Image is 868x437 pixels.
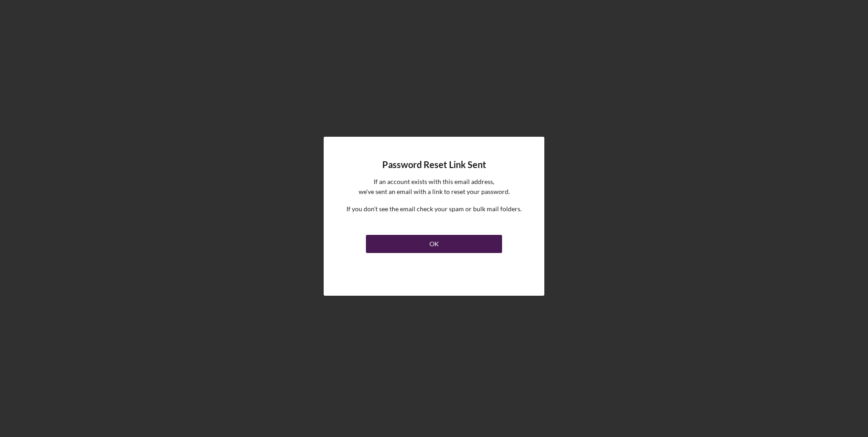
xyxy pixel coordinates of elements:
p: If you don't see the email check your spam or bulk mail folders. [346,204,522,214]
button: OK [366,235,502,253]
p: If an account exists with this email address, we've sent an email with a link to reset your passw... [359,177,510,197]
div: OK [429,235,439,253]
h4: Password Reset Link Sent [382,159,486,170]
a: OK [366,231,502,253]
